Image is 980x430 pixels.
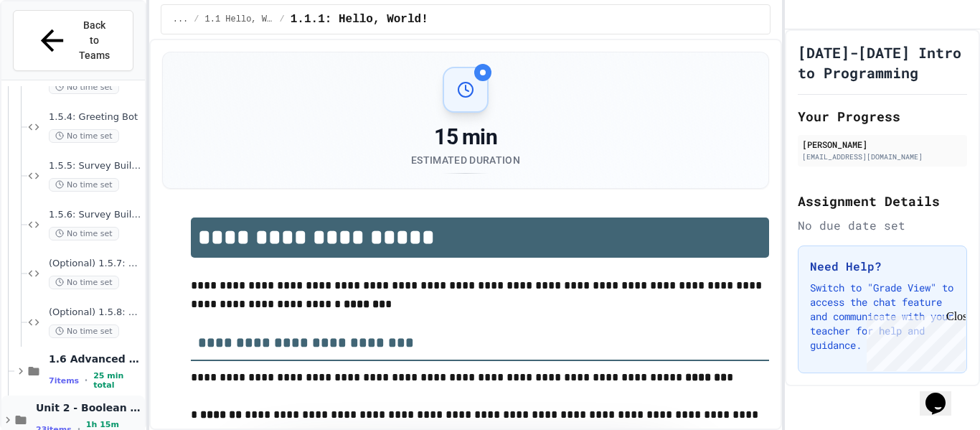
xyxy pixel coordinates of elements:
p: Switch to "Grade View" to access the chat feature and communicate with your teacher for help and ... [810,281,955,352]
div: [PERSON_NAME] [802,138,963,151]
span: No time set [49,178,119,192]
span: • [85,375,88,386]
div: Chat with us now!Close [6,6,99,91]
span: Unit 2 - Boolean Expressions and If Statements [36,401,142,414]
div: 15 min [411,124,520,150]
h3: Need Help? [810,258,955,275]
span: 1.5.6: Survey Builder [49,209,142,221]
span: 1.5.5: Survey Builder Debugging [49,160,142,172]
span: ... [173,14,189,25]
span: No time set [49,276,119,289]
span: 1.1 Hello, World! [205,14,274,25]
span: (Optional) 1.5.8: Restaurant Reservation System [49,307,142,319]
span: 25 min total [93,371,142,390]
span: / [194,14,199,25]
span: Back to Teams [77,18,111,63]
button: Back to Teams [13,10,133,71]
span: No time set [49,129,119,143]
iframe: chat widget [861,310,966,371]
h2: Your Progress [798,106,967,126]
span: 1.5.4: Greeting Bot [49,111,142,123]
span: No time set [49,324,119,338]
span: No time set [49,80,119,94]
iframe: chat widget [920,373,966,416]
div: [EMAIL_ADDRESS][DOMAIN_NAME] [802,151,963,162]
h1: [DATE]-[DATE] Intro to Programming [798,42,967,83]
span: (Optional) 1.5.7: Order System Fix [49,258,142,270]
span: No time set [49,227,119,240]
span: / [280,14,285,25]
div: Estimated Duration [411,153,520,167]
div: No due date set [798,217,967,234]
span: 1.1.1: Hello, World! [291,11,428,28]
h2: Assignment Details [798,191,967,211]
span: 7 items [49,376,79,385]
span: 1.6 Advanced Math [49,352,142,365]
